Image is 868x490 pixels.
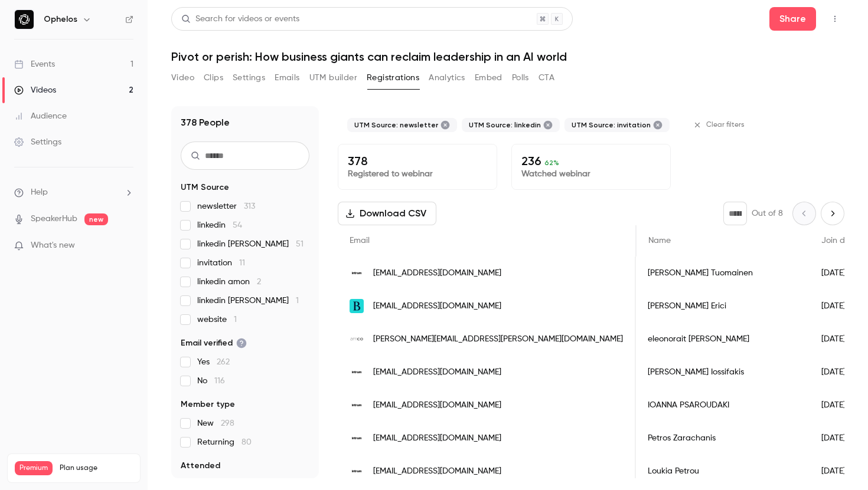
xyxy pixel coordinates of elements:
button: Remove "invitation" from selected "UTM Source" filter [653,120,663,130]
span: 1 [234,315,237,324]
button: Embed [475,68,502,87]
li: help-dropdown-opener [14,186,133,199]
img: intrum.com [350,266,364,280]
span: Plan usage [60,463,133,473]
span: Yes [197,356,230,368]
button: Clips [204,68,223,87]
button: Settings [233,68,265,87]
p: Out of 8 [752,208,783,219]
span: UTM Source: linkedin [469,120,541,130]
span: Premium [15,461,53,475]
button: Clear filters [688,116,752,134]
div: eleonorait [PERSON_NAME] [636,323,810,356]
div: [PERSON_NAME] Tuomainen [636,256,810,290]
button: CTA [539,68,554,87]
img: Ophelos [15,10,34,29]
span: 11 [239,259,245,267]
h1: Pivot or perish: How business giants can reclaim leadership in an AI world [171,50,844,64]
a: SpeakerHub [31,213,77,225]
button: Remove "newsletter" from selected "UTM Source" filter [440,120,450,130]
span: UTM Source: newsletter [354,120,438,130]
img: gr.intrum.com [350,365,364,379]
span: 54 [233,221,242,229]
h6: Ophelos [44,14,77,25]
span: [EMAIL_ADDRESS][DOMAIN_NAME] [373,300,501,313]
button: Share [769,7,816,31]
span: UTM Source: invitation [572,120,651,130]
span: website [197,314,237,325]
span: 298 [221,419,234,427]
img: gr.intrum.com [350,431,364,445]
div: Audience [14,110,67,122]
span: [EMAIL_ADDRESS][DOMAIN_NAME] [373,432,501,445]
p: Watched webinar [521,168,661,180]
span: Clear filters [706,120,745,130]
button: Download CSV [338,202,436,225]
span: 62 % [544,159,559,167]
span: [EMAIL_ADDRESS][DOMAIN_NAME] [373,465,501,478]
span: 262 [217,358,230,366]
div: Search for videos or events [181,13,299,25]
span: 116 [214,377,225,385]
span: Member type [181,399,235,410]
div: Settings [14,136,61,148]
p: 378 [348,154,487,168]
span: Join date [821,236,858,245]
span: [PERSON_NAME][EMAIL_ADDRESS][PERSON_NAME][DOMAIN_NAME] [373,333,623,346]
span: Name [648,236,671,245]
p: 236 [521,154,661,168]
div: IOANNA PSAROUDAKI [636,389,810,422]
span: linkedin amon [197,276,261,288]
button: Registrations [367,68,419,87]
span: Help [31,186,48,199]
div: Events [14,58,55,70]
span: newsletter [197,200,255,212]
span: linkedin [PERSON_NAME] [197,238,304,250]
div: [PERSON_NAME] Iossifakis [636,356,810,389]
span: UTM Source [181,182,229,193]
button: Video [171,68,194,87]
span: 313 [244,202,255,211]
span: invitation [197,257,245,269]
span: 51 [296,240,304,248]
button: Remove "linkedin" from selected "UTM Source" filter [543,120,553,130]
button: Polls [512,68,529,87]
span: Email [350,236,370,245]
img: gr.intrum.com [350,464,364,478]
p: Registered to webinar [348,168,487,180]
div: Loukia Petrou [636,455,810,488]
button: UTM builder [309,68,357,87]
img: amco.it [350,332,364,346]
span: 1 [296,297,299,305]
img: brunswickgroup.com [350,299,364,313]
span: Email verified [181,337,247,349]
span: Returning [197,436,252,448]
div: Videos [14,84,56,96]
span: linkedin [PERSON_NAME] [197,295,299,307]
button: Analytics [429,68,465,87]
span: 2 [257,278,261,286]
span: New [197,417,234,429]
button: Top Bar Actions [825,9,844,28]
h1: 378 People [181,116,230,130]
span: No [197,375,225,387]
span: 80 [242,438,252,446]
div: Petros Zarachanis [636,422,810,455]
span: [EMAIL_ADDRESS][DOMAIN_NAME] [373,366,501,379]
span: new [84,213,108,225]
button: Emails [275,68,299,87]
div: [PERSON_NAME] Erici [636,290,810,323]
span: [EMAIL_ADDRESS][DOMAIN_NAME] [373,399,501,412]
img: gr.intrum.com [350,398,364,412]
button: Next page [821,202,844,225]
span: linkedin [197,219,242,231]
span: What's new [31,239,75,252]
iframe: Noticeable Trigger [119,241,133,251]
span: [EMAIL_ADDRESS][DOMAIN_NAME] [373,267,501,279]
span: Attended [181,460,220,472]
